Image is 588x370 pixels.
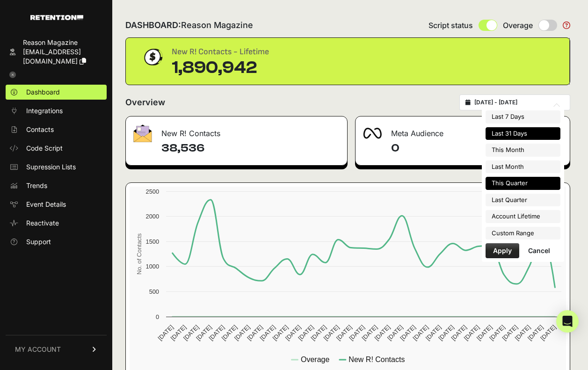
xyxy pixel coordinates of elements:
text: [DATE] [450,324,468,342]
li: Account Lifetime [486,210,560,223]
text: [DATE] [373,324,392,342]
li: Last Quarter [486,194,560,207]
text: 0 [156,313,159,320]
text: [DATE] [539,324,557,342]
text: [DATE] [310,324,328,342]
text: New R! Contacts [348,355,405,363]
div: New R! Contacts - Lifetime [172,45,269,58]
text: 2000 [146,213,159,220]
a: MY ACCOUNT [6,335,107,363]
text: 500 [149,288,159,295]
a: Code Script [6,141,107,156]
text: [DATE] [182,324,200,342]
text: [DATE] [412,324,430,342]
span: [EMAIL_ADDRESS][DOMAIN_NAME] [23,48,81,65]
img: dollar-coin-05c43ed7efb7bc0c12610022525b4bbbb207c7efeef5aecc26f025e68dcafac9.png [141,45,164,69]
span: Support [26,237,51,247]
text: [DATE] [220,324,239,342]
text: [DATE] [514,324,532,342]
text: [DATE] [424,324,443,342]
text: [DATE] [386,324,404,342]
img: fa-envelope-19ae18322b30453b285274b1b8af3d052b27d846a4fbe8435d1a52b978f639a2.png [133,124,152,142]
span: Reactivate [26,218,59,228]
li: Last 7 Days [486,110,560,123]
h4: 38,536 [161,141,340,156]
img: fa-meta-2f981b61bb99beabf952f7030308934f19ce035c18b003e963880cc3fabeebb7.png [363,128,382,139]
h2: DASHBOARD: [125,19,253,32]
a: Supression Lists [6,160,107,174]
li: Custom Range [486,227,560,240]
text: [DATE] [437,324,455,342]
span: Overage [503,20,533,31]
span: Script status [428,20,473,31]
span: Trends [26,181,47,190]
div: Meta Audience [356,116,570,145]
h2: Overview [125,96,165,109]
span: Supression Lists [26,162,76,172]
span: Contacts [26,125,54,134]
div: 1,890,942 [172,58,269,77]
a: Contacts [6,122,107,137]
text: [DATE] [284,324,302,342]
text: [DATE] [208,324,226,342]
button: Apply [486,243,519,258]
text: [DATE] [233,324,251,342]
text: [DATE] [259,324,277,342]
span: Dashboard [26,87,60,97]
span: Reason Magazine [181,20,253,30]
a: Event Details [6,197,107,212]
text: [DATE] [322,324,341,342]
text: Overage [301,355,329,363]
button: Cancel [521,243,558,258]
text: 1000 [146,263,159,270]
text: [DATE] [195,324,213,342]
span: MY ACCOUNT [15,345,61,354]
li: Last 31 Days [486,127,560,140]
h4: 0 [391,141,563,156]
text: [DATE] [297,324,315,342]
text: [DATE] [488,324,506,342]
a: Support [6,234,107,249]
text: No. of Contacts [136,233,143,275]
div: Reason Magazine [23,38,103,47]
div: New R! Contacts [126,116,347,145]
a: Reason Magazine [EMAIL_ADDRESS][DOMAIN_NAME] [6,35,107,69]
a: Dashboard [6,85,107,100]
text: [DATE] [348,324,366,342]
text: [DATE] [526,324,544,342]
a: Trends [6,178,107,193]
text: [DATE] [246,324,264,342]
a: Integrations [6,103,107,118]
text: [DATE] [169,324,188,342]
text: 1500 [146,238,159,245]
li: This Quarter [486,177,560,190]
text: 2500 [146,188,159,195]
img: Retention.com [30,15,83,20]
li: Last Month [486,160,560,174]
text: [DATE] [463,324,481,342]
div: Open Intercom Messenger [556,310,579,333]
text: [DATE] [361,324,379,342]
text: [DATE] [399,324,417,342]
text: [DATE] [475,324,494,342]
span: Integrations [26,106,63,116]
text: [DATE] [156,324,174,342]
text: [DATE] [501,324,519,342]
a: Reactivate [6,216,107,231]
text: [DATE] [271,324,290,342]
text: [DATE] [335,324,353,342]
li: This Month [486,144,560,157]
span: Event Details [26,200,66,209]
span: Code Script [26,144,63,153]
